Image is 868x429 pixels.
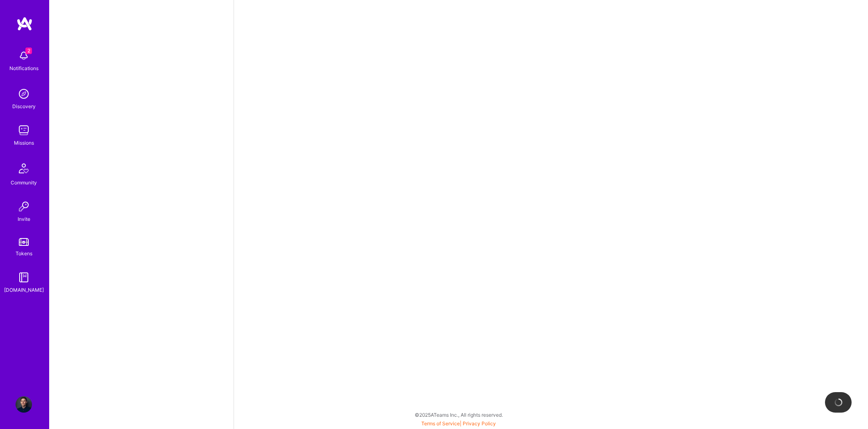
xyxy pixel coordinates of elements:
[16,16,33,31] img: logo
[14,396,34,413] a: User Avatar
[463,420,496,427] a: Privacy Policy
[421,420,460,427] a: Terms of Service
[4,286,44,294] div: [DOMAIN_NAME]
[16,269,32,286] img: guide book
[421,420,496,427] span: |
[16,396,32,413] img: User Avatar
[16,86,32,102] img: discovery
[11,178,37,187] div: Community
[16,249,32,258] div: Tokens
[12,102,36,111] div: Discovery
[14,159,34,178] img: Community
[25,48,32,54] span: 2
[18,215,30,223] div: Invite
[19,238,29,246] img: tokens
[16,198,32,215] img: Invite
[16,48,32,64] img: bell
[834,398,842,406] img: loading
[16,122,32,138] img: teamwork
[9,64,39,73] div: Notifications
[14,138,34,147] div: Missions
[49,404,868,425] div: © 2025 ATeams Inc., All rights reserved.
